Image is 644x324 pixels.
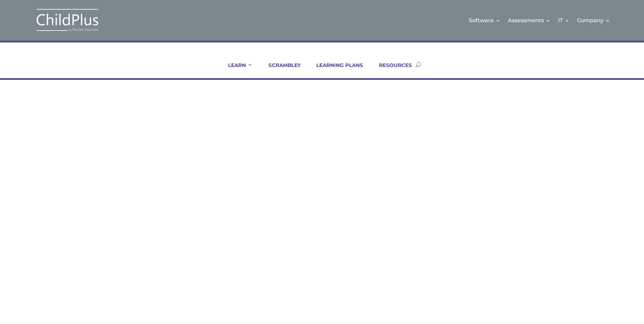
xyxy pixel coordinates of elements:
a: Software [469,7,501,34]
a: SCRAMBLE!! [260,62,300,78]
a: Assessments [508,7,551,34]
a: IT [558,7,570,34]
a: LEARNING PLANS [308,62,363,78]
a: RESOURCES [371,62,412,78]
a: LEARN [220,62,253,78]
a: Company [577,7,610,34]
